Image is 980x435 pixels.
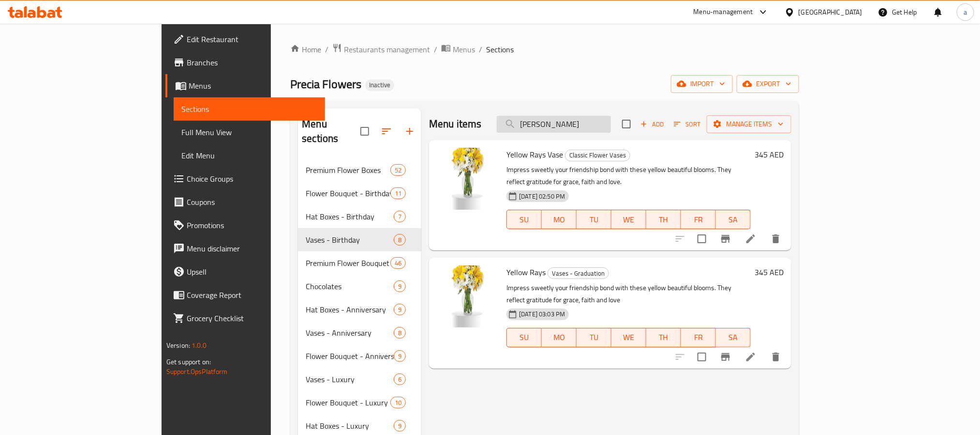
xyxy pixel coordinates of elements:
[694,6,753,18] div: Menu-management
[650,213,677,227] span: TH
[165,237,325,260] a: Menu disclaimer
[165,260,325,283] a: Upsell
[497,116,611,133] input: search
[390,397,406,408] div: items
[394,421,405,431] span: 9
[187,266,317,278] span: Upsell
[306,420,394,432] span: Hat Boxes - Luxury
[764,227,787,250] button: delete
[679,78,725,90] span: import
[394,282,405,291] span: 9
[394,373,406,385] div: items
[577,328,611,347] button: TU
[577,210,611,229] button: TU
[187,219,317,231] span: Promotions
[391,259,405,268] span: 46
[298,298,421,321] div: Hat Boxes - Anniversary9
[166,365,228,378] a: Support.OpsPlatform
[306,397,390,408] span: Flower Bouquet - Luxury
[506,210,542,229] button: SU
[681,328,716,347] button: FR
[692,347,712,367] span: Select to update
[394,327,406,339] div: items
[394,235,405,245] span: 8
[390,187,406,199] div: items
[298,368,421,391] div: Vases - Luxury6
[580,213,608,227] span: TU
[165,283,325,307] a: Coverage Report
[720,213,747,227] span: SA
[637,117,668,132] button: Add
[441,43,475,56] a: Menus
[511,213,538,227] span: SU
[165,74,325,97] a: Menus
[755,148,784,161] h6: 345 AED
[187,312,317,324] span: Grocery Checklist
[546,213,573,227] span: MO
[394,212,405,221] span: 7
[674,119,700,130] span: Sort
[745,233,757,245] a: Edit menu item
[611,328,646,347] button: WE
[365,79,394,91] div: Inactive
[306,304,394,315] span: Hat Boxes - Anniversary
[306,187,390,199] span: Flower Bouquet - Birthday
[306,373,394,385] span: Vases - Luxury
[306,234,394,246] div: Vases - Birthday
[745,351,757,363] a: Edit menu item
[685,330,712,344] span: FR
[394,350,406,362] div: items
[479,44,482,55] li: /
[394,420,406,432] div: items
[391,189,405,198] span: 11
[390,164,406,176] div: items
[506,282,751,306] p: Impress sweetly your friendship bond with these yellow beautiful blooms. They reflect gratitude f...
[615,330,642,344] span: WE
[486,44,514,55] span: Sections
[298,251,421,275] div: Premium Flower Bouquet46
[165,214,325,237] a: Promotions
[685,213,712,227] span: FR
[398,120,421,143] button: Add section
[325,44,328,55] li: /
[506,265,546,280] span: Yellow Rays
[515,310,569,319] span: [DATE] 03:03 PM
[799,7,862,17] div: [GEOGRAPHIC_DATA]
[365,81,394,89] span: Inactive
[187,289,317,301] span: Coverage Report
[344,44,430,55] span: Restaurants management
[306,350,394,362] span: Flower Bouquet - Anniversary
[964,7,967,17] span: a
[174,97,325,121] a: Sections
[181,126,317,138] span: Full Menu View
[542,328,577,347] button: MO
[394,234,406,246] div: items
[390,257,406,269] div: items
[166,339,190,352] span: Version:
[187,57,317,68] span: Branches
[306,211,394,222] div: Hat Boxes - Birthday
[565,150,630,161] span: Classic Flower Vases
[716,210,751,229] button: SA
[714,118,784,130] span: Manage items
[755,265,784,279] h6: 345 AED
[650,330,677,344] span: TH
[306,257,390,269] span: Premium Flower Bouquet
[671,75,733,93] button: import
[391,166,405,175] span: 52
[394,375,405,384] span: 6
[298,205,421,228] div: Hat Boxes - Birthday7
[646,210,681,229] button: TH
[637,117,668,132] span: Add item
[437,148,499,210] img: Yellow Rays Vase
[298,321,421,344] div: Vases - Anniversary8
[298,275,421,298] div: Chocolates9
[542,210,577,229] button: MO
[615,213,642,227] span: WE
[187,33,317,45] span: Edit Restaurant
[707,115,791,133] button: Manage items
